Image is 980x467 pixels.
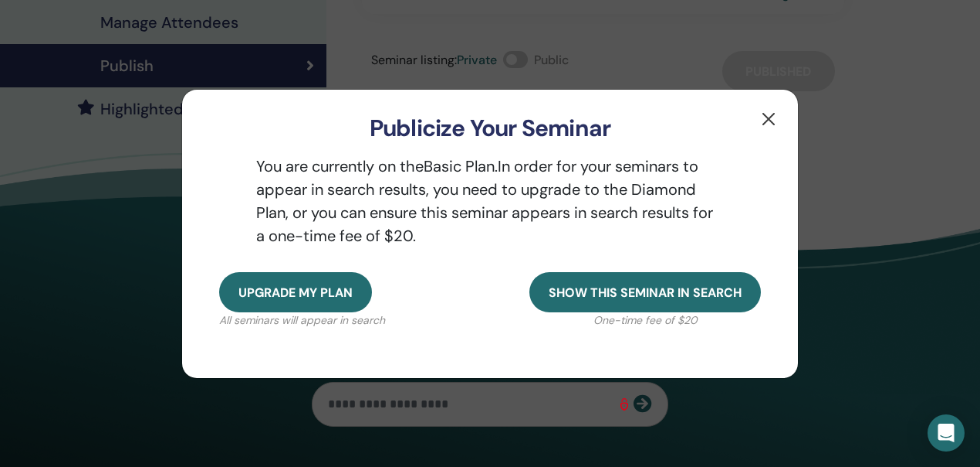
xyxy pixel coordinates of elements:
h3: Publicize Your Seminar [207,114,773,142]
span: Upgrade my plan [238,285,353,301]
span: Show this seminar in search [549,285,742,301]
p: You are currently on the Basic Plan. In order for your seminars to appear in search results, you ... [219,155,761,247]
button: Show this seminar in search [529,272,761,312]
div: Open Intercom Messenger [928,414,965,452]
p: One-time fee of $20 [529,312,761,329]
button: Upgrade my plan [219,272,372,312]
p: All seminars will appear in search [219,312,385,329]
